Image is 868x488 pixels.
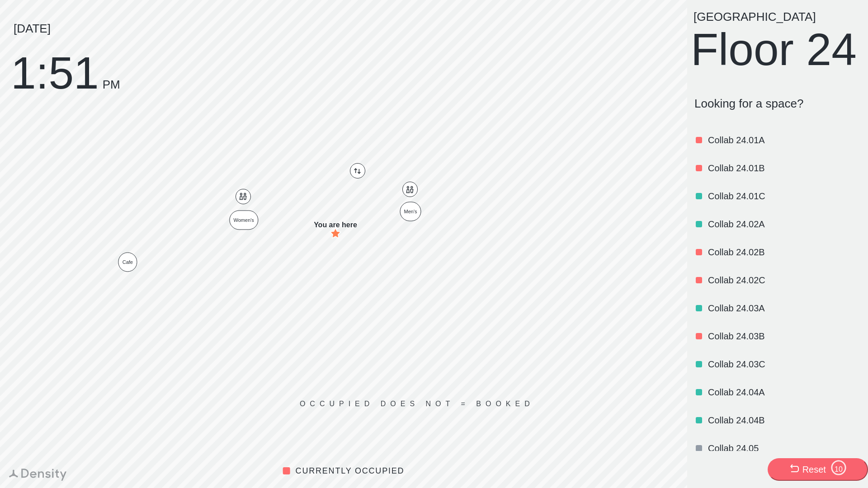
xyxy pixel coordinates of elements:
[694,97,861,111] p: Looking for a space?
[830,465,847,474] div: 10
[708,246,859,258] p: Collab 24.02B
[708,386,859,399] p: Collab 24.04A
[708,330,859,343] p: Collab 24.03B
[708,442,859,455] p: Collab 24.05
[708,302,859,314] p: Collab 24.03A
[708,134,859,146] p: Collab 24.01A
[708,414,859,427] p: Collab 24.04B
[708,190,859,202] p: Collab 24.01C
[768,458,868,481] button: Reset10
[708,274,859,286] p: Collab 24.02C
[708,218,859,230] p: Collab 24.02A
[802,463,826,476] div: Reset
[708,358,859,371] p: Collab 24.03C
[708,162,859,174] p: Collab 24.01B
